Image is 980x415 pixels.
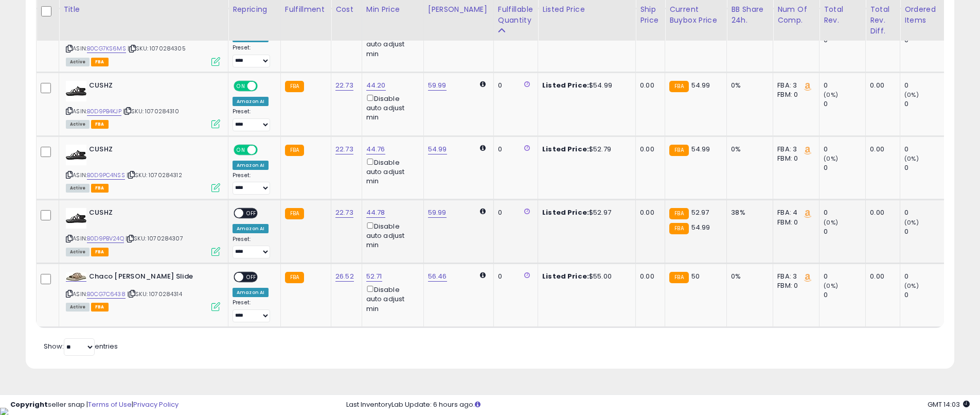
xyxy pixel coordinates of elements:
[285,4,327,15] div: Fulfillment
[366,284,416,314] div: Disable auto adjust min
[91,248,109,256] span: FBA
[669,223,688,234] small: FBA
[366,4,419,15] div: Min Price
[66,145,86,165] img: 315d01dCUcL._SL40_.jpg
[233,299,273,322] div: Preset:
[128,44,186,53] span: | SKU: 1070284305
[824,290,865,300] div: 0
[66,272,220,310] div: ASIN:
[542,271,589,281] b: Listed Price:
[498,4,533,26] div: Fulfillable Quantity
[44,341,118,351] span: Show: entries
[66,81,220,128] div: ASIN:
[285,145,304,156] small: FBA
[824,163,865,172] div: 0
[824,145,865,154] div: 0
[88,400,132,409] a: Terms of Use
[824,218,838,227] small: (0%)
[904,218,919,227] small: (0%)
[824,81,865,90] div: 0
[66,248,90,256] span: All listings currently available for purchase on Amazon
[691,271,700,281] span: 50
[870,272,892,281] div: 0.00
[904,227,946,236] div: 0
[640,145,657,154] div: 0.00
[640,272,657,281] div: 0.00
[87,234,124,243] a: B0D9PBV24Q
[346,400,970,410] div: Last InventoryLab Update: 6 hours ago.
[904,154,919,163] small: (0%)
[731,81,765,90] div: 0%
[777,4,815,26] div: Num of Comp.
[640,208,657,217] div: 0.00
[335,4,358,15] div: Cost
[542,80,589,90] b: Listed Price:
[89,208,214,220] b: CUSHZ
[66,272,86,281] img: 31UMqAiCn2L._SL40_.jpg
[256,81,273,90] span: OFF
[824,227,865,236] div: 0
[777,281,811,290] div: FBM: 0
[127,290,182,298] span: | SKU: 1070284314
[542,4,631,15] div: Listed Price
[233,161,269,170] div: Amazon AI
[731,4,769,26] div: BB Share 24h.
[731,208,765,217] div: 38%
[10,400,179,410] div: seller snap | |
[243,273,260,282] span: OFF
[285,208,304,219] small: FBA
[89,272,214,284] b: Chaco [PERSON_NAME] Slide
[366,271,382,282] a: 52.71
[428,80,447,91] a: 59.99
[235,145,247,154] span: ON
[904,99,946,109] div: 0
[904,282,919,290] small: (0%)
[777,218,811,227] div: FBM: 0
[233,236,273,259] div: Preset:
[777,272,811,281] div: FBA: 3
[233,4,276,15] div: Repricing
[640,4,661,26] div: Ship Price
[91,303,109,312] span: FBA
[904,290,946,300] div: 0
[87,107,121,116] a: B0D9PB4KJP
[428,144,447,154] a: 54.99
[335,271,354,282] a: 26.52
[335,80,353,91] a: 22.73
[498,81,530,90] div: 0
[542,272,628,281] div: $55.00
[235,81,247,90] span: ON
[640,81,657,90] div: 0.00
[824,272,865,281] div: 0
[10,400,48,409] strong: Copyright
[89,145,214,157] b: CUSHZ
[256,145,273,154] span: OFF
[127,171,182,179] span: | SKU: 1070284312
[66,58,90,66] span: All listings currently available for purchase on Amazon
[366,207,385,218] a: 44.78
[87,290,126,299] a: B0CG7C6438
[233,44,273,67] div: Preset:
[366,157,416,186] div: Disable auto adjust min
[66,81,86,101] img: 315d01dCUcL._SL40_.jpg
[91,120,109,129] span: FBA
[669,145,688,156] small: FBA
[691,207,709,217] span: 52.97
[669,81,688,92] small: FBA
[233,224,269,233] div: Amazon AI
[66,145,220,192] div: ASIN:
[669,208,688,219] small: FBA
[542,81,628,90] div: $54.99
[691,222,710,232] span: 54.99
[233,97,269,106] div: Amazon AI
[824,154,838,163] small: (0%)
[542,207,589,217] b: Listed Price:
[669,4,722,26] div: Current Buybox Price
[428,207,447,218] a: 59.99
[366,220,416,250] div: Disable auto adjust min
[66,303,90,312] span: All listings currently available for purchase on Amazon
[542,145,628,154] div: $52.79
[824,282,838,290] small: (0%)
[233,172,273,195] div: Preset:
[904,91,919,99] small: (0%)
